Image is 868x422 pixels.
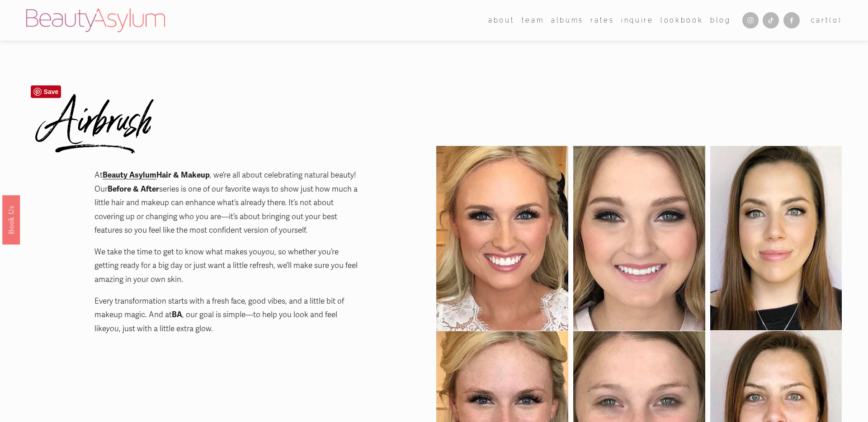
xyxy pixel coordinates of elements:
[573,146,705,330] img: airbrush makeup.JPG
[783,12,800,28] a: Facebook
[94,169,363,238] p: At , we’re all about celebrating natural beauty! Our series is one of our favorite ways to show j...
[108,184,159,194] strong: Before & After
[710,14,731,27] a: Blog
[103,170,156,180] a: Beauty Asylum
[811,14,842,26] a: 0 items in cart
[551,14,584,27] a: albums
[94,295,363,336] p: Every transformation starts with a fresh face, good vibes, and a little bit of makeup magic. And ...
[106,324,119,333] em: you
[590,14,614,27] a: Rates
[2,195,20,244] a: Book Us
[31,85,61,98] a: Pin it!
[621,14,654,27] a: Inquire
[94,245,363,287] p: We take the time to get to know what makes you , so whether you’re getting ready for a big day or...
[488,14,514,26] span: about
[262,247,274,257] em: you
[436,146,568,331] img: airbrush before after.JPG
[26,9,165,32] img: Beauty Asylum | Bridal Hair &amp; Makeup Charlotte &amp; Atlanta
[763,12,779,28] a: TikTok
[833,16,839,24] span: 0
[742,12,759,28] a: Instagram
[156,170,210,180] strong: Hair & Makeup
[660,14,703,27] a: Lookbook
[488,14,514,27] a: folder dropdown
[522,14,544,26] span: team
[522,14,544,27] a: folder dropdown
[829,16,842,24] span: ( )
[172,310,182,319] strong: BA
[710,146,842,330] img: IMG_9308.jpg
